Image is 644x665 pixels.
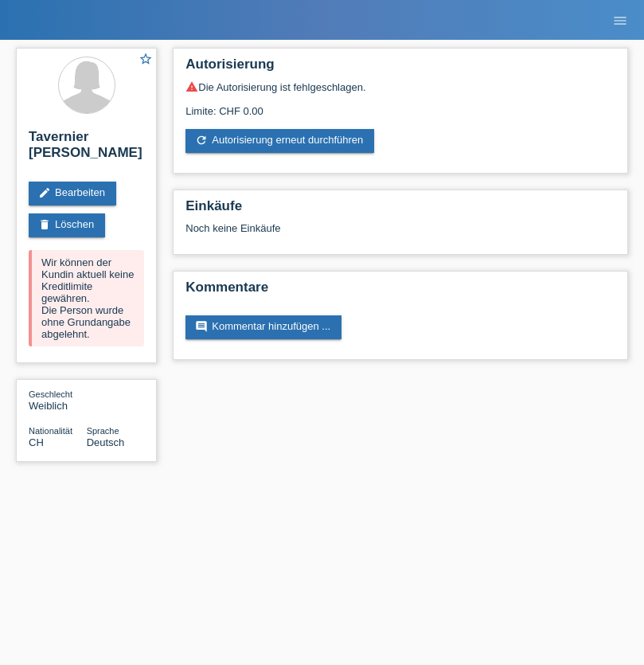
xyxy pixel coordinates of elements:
span: Deutsch [87,436,125,448]
span: Nationalität [29,426,72,436]
i: delete [38,218,51,231]
h2: Autorisierung [185,57,615,80]
i: star_border [139,52,153,66]
span: Schweiz [29,436,44,448]
a: menu [604,15,636,25]
div: Die Autorisierung ist fehlgeschlagen. [185,80,615,93]
div: Weiblich [29,388,87,412]
span: Sprache [87,426,119,436]
a: star_border [139,52,153,68]
div: Wir können der Kundin aktuell keine Kreditlimite gewähren. Die Person wurde ohne Grundangabe abge... [29,250,144,346]
a: commentKommentar hinzufügen ... [185,315,342,339]
i: menu [612,13,628,29]
a: deleteLöschen [29,213,105,237]
h2: Kommentare [185,280,615,303]
a: refreshAutorisierung erneut durchführen [185,129,374,153]
div: Noch keine Einkäufe [185,222,615,246]
i: refresh [195,134,208,147]
div: Limite: CHF 0.00 [185,93,615,117]
i: edit [38,186,51,199]
i: comment [195,320,208,333]
h2: Tavernier [PERSON_NAME] [29,129,144,169]
h2: Einkäufe [185,198,615,222]
a: editBearbeiten [29,182,116,205]
span: Geschlecht [29,389,72,399]
i: warning [185,80,198,93]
